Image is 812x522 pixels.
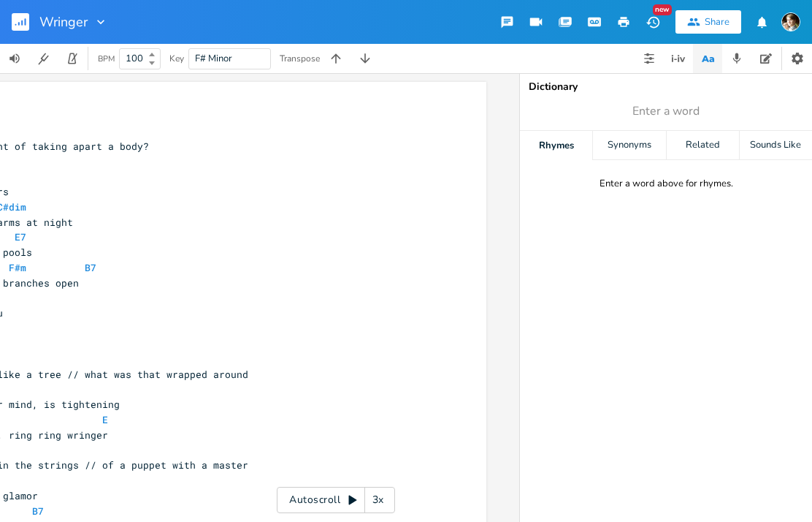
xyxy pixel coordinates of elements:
button: Share [675,10,741,34]
div: BPM [98,55,115,63]
div: Rhymes [520,131,592,160]
div: Autoscroll [277,487,395,513]
span: B7 [32,504,44,518]
div: Transpose [280,54,320,63]
span: B7 [85,261,96,274]
div: 3x [365,487,391,513]
span: E7 [15,230,26,243]
div: Synonyms [593,131,665,160]
div: Enter a word above for rhymes. [600,178,733,190]
div: Sounds Like [740,131,812,160]
div: Related [667,131,739,160]
button: New [638,9,667,35]
div: Share [705,15,729,29]
div: New [653,4,672,15]
span: E [102,413,108,426]
div: Dictionary [529,82,803,92]
span: F# Minor [195,52,232,65]
img: Robert Wise [781,12,800,31]
div: Key [169,54,184,63]
span: F#m [9,261,26,274]
span: Enter a word [632,103,700,120]
span: Wringer [39,15,88,29]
